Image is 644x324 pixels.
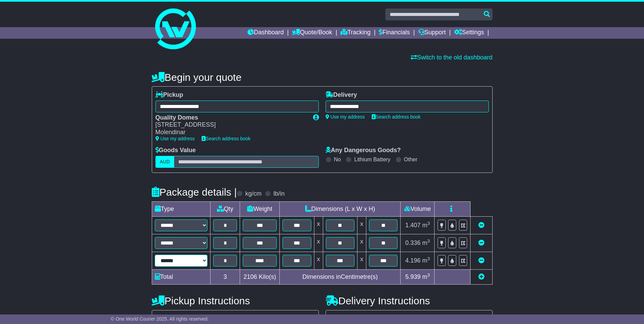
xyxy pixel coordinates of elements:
td: x [314,234,323,252]
span: m [422,257,430,264]
a: Switch to the old dashboard [411,54,492,61]
td: Volume [401,201,435,216]
td: 3 [210,269,240,284]
span: 1.407 [405,222,421,229]
td: Total [152,269,210,284]
h4: Begin your quote [152,72,493,83]
a: Tracking [341,27,370,39]
a: Remove this item [478,239,484,246]
td: Weight [240,201,280,216]
label: Goods Value [155,147,196,154]
label: Pickup [155,91,183,99]
span: m [422,273,430,280]
a: Add new item [478,273,484,280]
h4: Pickup Instructions [152,295,319,306]
a: Financials [379,27,410,39]
h4: Package details | [152,186,237,198]
span: m [422,222,430,229]
a: Dashboard [247,27,284,39]
label: kg/cm [245,190,261,198]
td: Type [152,201,210,216]
label: Delivery [326,91,357,99]
td: Dimensions (L x W x H) [280,201,401,216]
a: Quote/Book [292,27,332,39]
a: Use my address [326,114,365,120]
h4: Delivery Instructions [326,295,493,306]
label: lb/in [273,190,284,198]
td: x [314,252,323,269]
span: © One World Courier 2025. All rights reserved. [111,316,209,322]
td: x [314,216,323,234]
td: x [357,252,366,269]
a: Remove this item [478,222,484,229]
a: Support [418,27,446,39]
td: Qty [210,201,240,216]
a: Settings [454,27,484,39]
label: Any Dangerous Goods? [326,147,401,154]
span: 0.336 [405,239,421,246]
span: 5.939 [405,273,421,280]
div: Quality Domes [155,114,306,122]
div: Molendinar [155,129,306,136]
sup: 3 [427,221,430,226]
span: 4.196 [405,257,421,264]
label: Lithium Battery [354,156,390,163]
sup: 3 [427,272,430,277]
span: m [422,239,430,246]
label: AUD [155,156,174,168]
label: No [334,156,341,163]
label: Other [404,156,418,163]
sup: 3 [427,256,430,261]
div: [STREET_ADDRESS] [155,121,306,129]
span: 2106 [243,273,257,280]
sup: 3 [427,238,430,244]
a: Use my address [155,136,195,141]
a: Search address book [372,114,421,120]
td: Dimensions in Centimetre(s) [280,269,401,284]
a: Remove this item [478,257,484,264]
td: x [357,234,366,252]
a: Search address book [202,136,251,141]
td: Kilo(s) [240,269,280,284]
td: x [357,216,366,234]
